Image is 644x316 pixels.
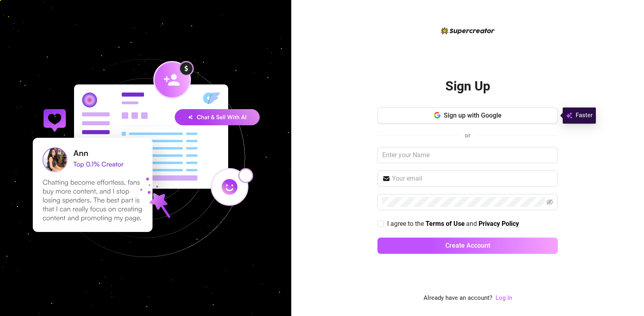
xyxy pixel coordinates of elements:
strong: Terms of Use [426,220,465,228]
strong: Privacy Policy [479,220,519,228]
span: Sign up with Google [444,112,502,119]
span: Already have an account? [424,293,492,303]
button: Create Account [377,238,558,254]
a: Privacy Policy [479,220,519,228]
img: svg%3e [566,111,572,120]
span: or [465,132,470,139]
span: and [466,220,479,228]
h2: Sign Up [445,78,490,95]
img: logo-BBDzfeDw.svg [441,27,495,34]
a: Terms of Use [426,220,465,228]
input: Your email [392,174,553,183]
button: Sign up with Google [377,107,558,124]
span: eye-invisible [547,199,553,205]
span: Faster [576,111,593,120]
a: Log In [496,293,512,303]
span: Create Account [445,242,490,249]
a: Log In [496,294,512,301]
img: signup-background-D0MIrEPF.svg [6,18,286,298]
input: Enter your Name [377,147,558,163]
span: I agree to the [387,220,426,228]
